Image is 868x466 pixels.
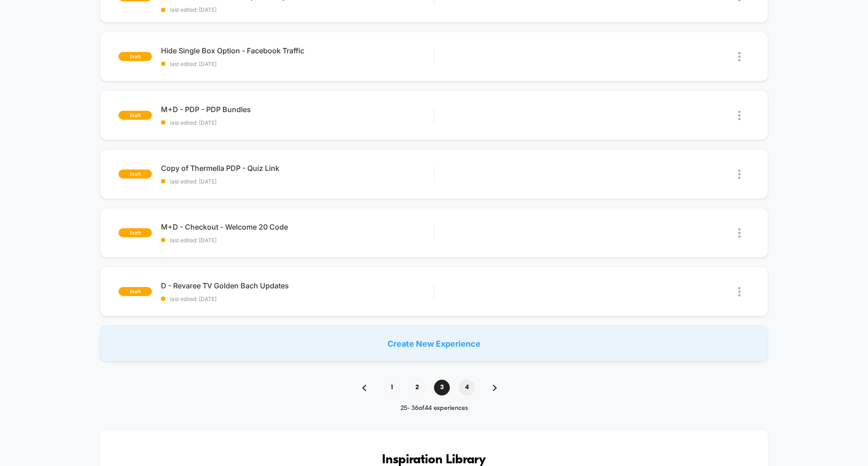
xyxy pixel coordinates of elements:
span: last edited: [DATE] [161,296,434,302]
span: Hide Single Box Option - Facebook Traffic [161,46,434,55]
img: close [738,228,741,238]
span: draft [118,169,152,179]
span: draft [118,287,152,296]
img: close [738,287,741,297]
span: last edited: [DATE] [161,61,434,67]
img: close [738,111,741,120]
span: draft [118,111,152,120]
div: 25 - 36 of 44 experiences [353,405,515,412]
img: pagination back [362,385,366,391]
span: draft [118,52,152,61]
span: last edited: [DATE] [161,6,434,13]
span: draft [118,228,152,237]
span: last edited: [DATE] [161,178,434,185]
img: close [738,169,741,179]
span: 2 [409,380,425,395]
span: M+D - PDP - PDP Bundles [161,105,434,114]
span: 3 [434,380,450,395]
span: last edited: [DATE] [161,119,434,126]
div: Create New Experience [100,325,768,362]
img: pagination forward [493,385,497,391]
span: 4 [459,380,475,395]
span: last edited: [DATE] [161,237,434,244]
span: M+D - Checkout - Welcome 20 Code [161,222,434,231]
span: 1 [384,380,400,395]
span: Copy of Thermella PDP - Quiz Link [161,164,434,173]
img: close [738,52,741,61]
span: D - Revaree TV Golden Bach Updates [161,281,434,290]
